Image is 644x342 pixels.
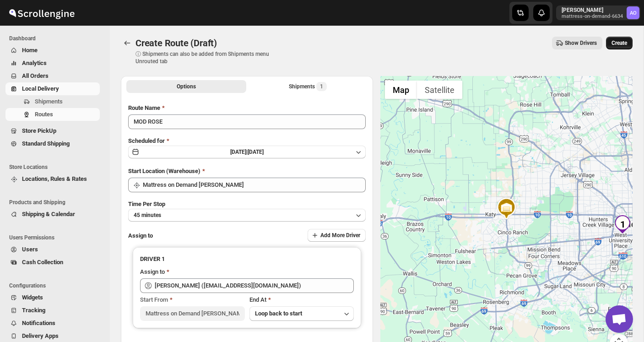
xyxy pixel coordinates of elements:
button: Shipping & Calendar [5,208,100,221]
span: Andrew Olson [627,6,639,19]
button: Create [606,37,633,49]
span: Shipping & Calendar [22,211,75,217]
span: Locations, Rules & Rates [22,175,87,182]
span: [DATE] [248,149,264,155]
button: 45 minutes [128,209,366,222]
button: Analytics [5,57,100,70]
button: Show street map [385,81,417,99]
span: Users Permissions [9,234,103,241]
span: Create [612,39,627,47]
div: Shipments [289,82,327,91]
span: Widgets [22,294,43,301]
button: Home [5,44,100,57]
span: Products and Shipping [9,199,103,206]
span: Standard Shipping [22,140,70,147]
span: Local Delivery [22,85,59,92]
span: 1 [320,83,323,90]
span: Assign to [128,232,153,239]
input: Eg: Bengaluru Route [128,114,366,129]
span: Start From [140,296,168,303]
span: Routes [35,111,53,118]
button: Widgets [5,291,100,304]
div: Assign to [140,267,165,277]
span: Home [22,47,38,54]
span: [DATE] | [230,149,248,155]
span: Dashboard [9,35,103,42]
span: Tracking [22,307,45,314]
button: Locations, Rules & Rates [5,173,100,185]
span: Store PickUp [22,127,56,134]
p: [PERSON_NAME] [562,6,623,14]
span: Start Location (Warehouse) [128,168,200,174]
button: Users [5,243,100,256]
button: Routes [5,108,100,121]
p: mattress-on-demand-6634 [562,14,623,19]
span: Delivery Apps [22,332,59,339]
button: Cash Collection [5,256,100,269]
button: Notifications [5,317,100,330]
button: All Orders [5,70,100,82]
button: Selected Shipments [248,80,368,93]
input: Search location [143,178,366,192]
button: Tracking [5,304,100,317]
span: Show Drivers [565,39,597,47]
span: Add More Driver [320,232,360,239]
span: 45 minutes [134,212,161,219]
button: Routes [121,37,134,49]
h3: DRIVER 1 [140,255,354,264]
span: Options [177,83,196,90]
img: ScrollEngine [7,1,76,24]
button: Show satellite imagery [417,81,462,99]
button: [DATE]|[DATE] [128,146,366,158]
button: All Route Options [126,80,246,93]
input: Search assignee [155,278,354,293]
text: AO [630,10,637,16]
span: Notifications [22,320,55,326]
button: Show Drivers [552,37,602,49]
span: Users [22,246,38,253]
span: All Orders [22,72,49,79]
a: Open chat [606,305,633,333]
button: Add More Driver [308,229,366,242]
span: Create Route (Draft) [135,38,217,49]
p: ⓘ Shipments can also be added from Shipments menu Unrouted tab [135,50,280,65]
span: Time Per Stop [128,201,165,207]
span: Analytics [22,60,47,66]
span: Route Name [128,104,160,111]
span: Scheduled for [128,137,165,144]
button: Loop back to start [249,306,354,321]
button: User menu [556,5,640,20]
button: Shipments [5,95,100,108]
span: Loop back to start [255,310,302,317]
span: Shipments [35,98,63,105]
span: Configurations [9,282,103,289]
div: 1 [613,215,632,233]
span: Store Locations [9,163,103,171]
div: End At [249,295,354,304]
span: Cash Collection [22,259,63,266]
